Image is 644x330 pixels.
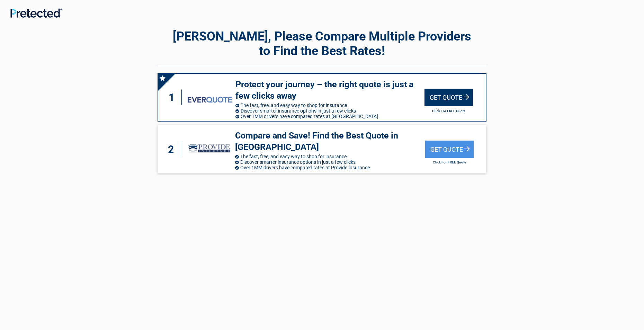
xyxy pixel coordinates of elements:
[165,90,182,105] div: 1
[235,102,424,108] li: The fast, free, and easy way to shop for insurance
[187,139,232,160] img: provide-insurance's logo
[235,108,424,114] li: Discover smarter insurance options in just a few clicks
[424,109,473,113] h2: Click For FREE Quote
[188,97,232,102] img: everquote's logo
[425,160,474,164] h2: Click For FREE Quote
[235,165,425,170] li: Over 1MM drivers have compared rates at Provide Insurance
[235,79,424,101] h3: Protect your journey – the right quote is just a few clicks away
[164,142,181,157] div: 2
[424,89,473,106] div: Get Quote
[235,154,425,159] li: The fast, free, and easy way to shop for insurance
[235,159,425,165] li: Discover smarter insurance options in just a few clicks
[235,130,425,153] h3: Compare and Save! Find the Best Quote in [GEOGRAPHIC_DATA]
[10,8,62,18] img: Main Logo
[158,29,486,58] h2: [PERSON_NAME], Please Compare Multiple Providers to Find the Best Rates!
[425,141,474,158] div: Get Quote
[235,114,424,119] li: Over 1MM drivers have compared rates at [GEOGRAPHIC_DATA]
